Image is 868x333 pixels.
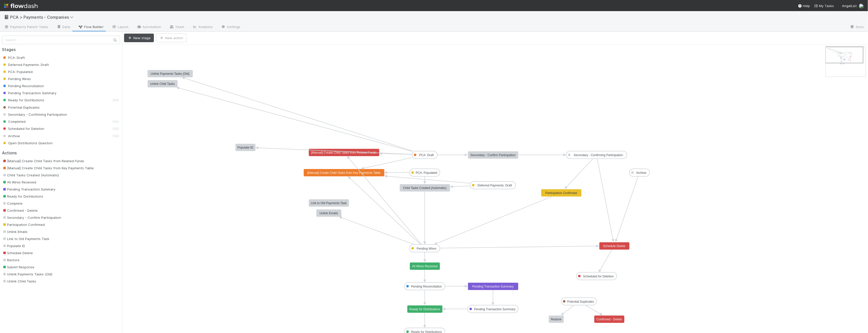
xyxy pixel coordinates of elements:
[2,216,61,220] span: Secondary - Confirm Participation
[470,153,515,157] text: Secondary - Confirm Participation
[574,153,623,157] text: Secondary - Confirming Participation
[567,300,594,303] text: Potential Duplicates
[2,244,25,248] span: Populate ID
[814,4,834,8] span: My Tasks
[307,171,381,175] text: [Manual] Create Child Tasks from Key Payments Table
[2,84,44,88] span: Pending Reconciliation
[419,153,434,157] text: PCA: Draft
[217,23,245,31] a: Settings
[416,171,437,175] text: PCA: Populated
[2,141,53,145] span: Open Distributions Question
[2,194,43,198] span: Ready for Distributions
[478,184,512,187] text: Deferred Payments: Draft
[2,237,49,241] span: Link to Old Payments Task
[2,91,56,95] span: Pending Transaction Summary
[2,180,36,184] span: All Wires Received
[403,186,447,190] text: Child Tasks Created (Automatic)
[411,285,442,288] text: Pending Reconciliation
[2,112,67,116] span: Secondary - Confirming Participation
[2,120,26,124] span: Completed
[188,23,217,31] a: Analytics
[2,77,31,81] span: Pending Wires
[814,3,834,8] a: My Tasks
[10,15,76,20] span: PCA > Payments - Companies
[472,285,514,288] text: Pending Transaction Summary
[132,23,165,31] a: Automation
[2,151,120,155] h2: Actions
[2,279,36,283] span: Unlink Child Tasks
[798,3,810,8] div: Help
[2,230,28,234] span: Unlink Emails
[320,211,338,215] text: Unlink Emails
[2,173,59,177] span: Child Tasks Created (Automatic)
[2,36,120,44] input: Search
[4,2,38,10] img: logo-inverted-e16ddd16eac7371096b0.svg
[124,34,154,42] button: New stage
[603,244,625,248] text: Schedule Delete
[2,47,120,52] h2: Stages
[597,318,622,321] text: Confirmed - Delete
[311,151,377,154] text: [Manual] Create Child Tasks from Related Funds
[113,134,119,138] small: END
[113,120,119,124] small: END
[2,223,45,227] span: Participation Confirmed
[108,23,133,31] a: Layout
[4,24,48,29] span: Payments Parent Tasks
[2,258,19,262] span: Restore
[2,98,44,102] span: Ready for Distributions
[546,191,577,195] text: Participation Confirmed
[409,307,440,311] text: Ready for Distributions
[474,307,515,311] text: Pending Transaction Summary
[2,187,55,191] span: Pending Transaction Summary
[846,23,868,31] a: Docs
[156,34,186,42] button: New action
[78,24,104,29] span: Flow Builder
[311,201,347,205] text: Link to Old Payments Task
[412,265,438,268] text: All Wires Received
[150,82,175,86] text: Unlink Child Tasks
[417,247,436,250] text: Pending Wires
[2,70,33,74] span: PCA: Populated
[636,171,646,175] text: Archive
[113,98,119,102] small: END
[2,265,34,269] span: Submit Response
[2,127,44,131] span: Scheduled for Deletion
[2,63,49,67] span: Deferred Payments: Draft
[2,56,25,60] span: PCA: Draft
[551,318,561,321] text: Restore
[165,23,188,31] a: Team
[52,23,74,31] a: Data
[583,275,614,278] text: Scheduled for Deletion
[151,72,190,76] text: Unlink Payments Tasks (Old)
[859,4,864,9] img: avatar_c6c9a18c-a1dc-4048-8eac-219674057138.png
[2,134,20,138] span: Archive
[113,127,119,131] small: END
[2,105,40,109] span: Potential Duplicates
[2,159,84,163] span: [Manual] Create Child Tasks from Related Funds
[4,15,9,19] span: 📓
[238,146,253,149] text: Populate ID
[2,251,33,255] span: Schedule Delete
[74,23,108,31] a: Flow Builder
[842,4,857,8] span: AngelList
[2,201,22,205] span: Complete
[2,272,52,276] span: Unlink Payments Tasks (Old)
[2,166,94,170] span: [Manual] Create Child Tasks from Key Payments Table
[2,208,38,212] span: Confirmed - Delete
